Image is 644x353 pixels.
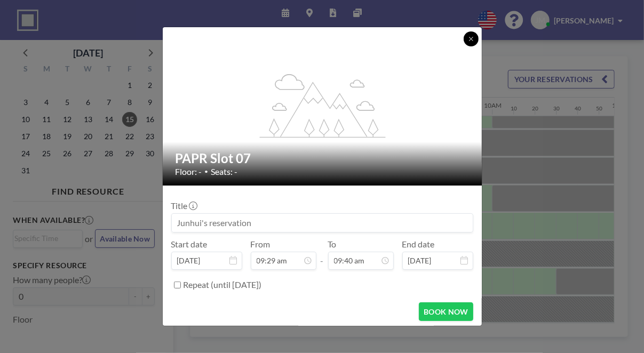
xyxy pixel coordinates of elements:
label: Start date [171,239,208,250]
span: Floor: - [176,166,202,177]
span: - [321,243,324,266]
label: Repeat (until [DATE]) [184,279,262,290]
g: flex-grow: 1.2; [259,73,385,137]
label: From [251,239,271,250]
button: BOOK NOW [419,302,473,321]
label: End date [402,239,435,250]
input: Junhui's reservation [172,214,473,232]
label: To [328,239,337,250]
h2: PAPR Slot 07 [176,150,470,166]
span: Seats: - [211,166,238,177]
span: • [205,167,209,175]
label: Title [171,200,196,211]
